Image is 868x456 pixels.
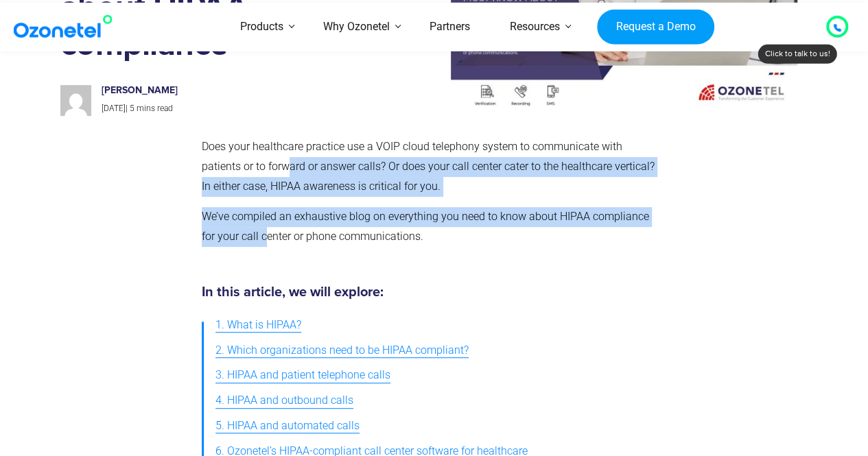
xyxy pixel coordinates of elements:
a: Partners [410,3,490,51]
p: We’ve compiled an exhaustive blog on everything you need to know about HIPAA compliance for your ... [202,207,661,247]
a: Request a Demo [597,9,714,45]
a: 1. What is HIPAA? [215,313,301,338]
p: | [102,101,357,117]
span: [DATE] [102,104,126,113]
span: 5 [130,104,134,113]
a: 3. HIPAA and patient telephone calls [215,363,390,388]
a: Why Ozonetel [303,3,410,51]
h6: [PERSON_NAME] [102,85,357,97]
span: 2. Which organizations need to be HIPAA compliant? [215,341,469,361]
a: 2. Which organizations need to be HIPAA compliant? [215,338,469,363]
a: 4. HIPAA and outbound calls [215,388,353,413]
p: Does your healthcare practice use a VOIP cloud telephony system to communicate with patients or t... [202,137,661,196]
h5: In this article, we will explore: [202,285,661,299]
a: 5. HIPAA and automated calls [215,413,360,439]
a: Resources [490,3,580,51]
span: 4. HIPAA and outbound calls [215,391,353,411]
span: mins read [137,104,173,113]
img: ccd51dcc6b70bf1fbe0579ea970ecb4917491bb0517df2acb65846e8d9adaf97 [60,85,91,116]
a: Products [220,3,303,51]
span: 3. HIPAA and patient telephone calls [215,365,390,385]
span: 5. HIPAA and automated calls [215,416,360,436]
span: 1. What is HIPAA? [215,315,301,335]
